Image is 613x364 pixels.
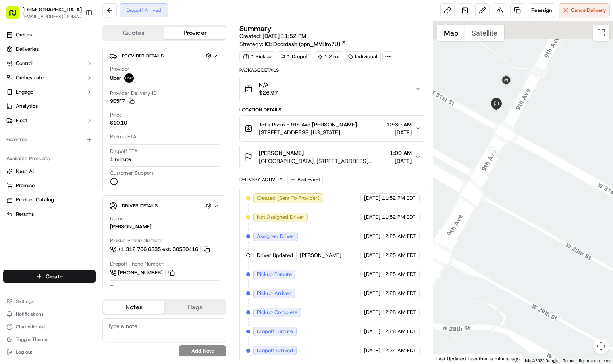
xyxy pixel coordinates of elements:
span: [DATE] [364,195,380,202]
img: uber-new-logo.jpeg [124,73,134,83]
a: Report a map error [579,358,611,363]
span: [PERSON_NAME] [259,149,304,157]
a: Analytics [3,100,96,113]
a: Terms (opens in new tab) [563,358,574,363]
span: [DATE] [390,157,412,165]
span: Create [46,272,63,280]
span: 12:25 AM EDT [382,252,416,259]
button: Orchestrate [3,71,96,84]
span: 12:34 AM EDT [382,347,416,354]
div: Delivery Activity [239,176,283,183]
span: 11:52 PM EDT [382,214,416,221]
p: Welcome 👋 [8,32,145,44]
button: Add Event [287,175,323,184]
span: Control [16,60,33,67]
span: $10.10 [110,119,127,126]
span: [DATE] [364,290,380,297]
button: Toggle Theme [3,334,96,345]
a: Powered byPylon [56,134,96,140]
img: 1736555255976-a54dd68f-1ca7-489b-9aae-adbdc363a1c4 [8,76,22,90]
span: Created (Sent To Provider) [257,195,320,202]
a: Orders [3,29,96,41]
span: Dropoff Phone Number [110,261,164,268]
button: N/A$26.97 [240,76,426,102]
span: 12:28 AM EDT [382,290,416,297]
div: 📗 [8,116,14,122]
button: [DEMOGRAPHIC_DATA][EMAIL_ADDRESS][DOMAIN_NAME] [3,3,82,22]
a: Open this area in Google Maps (opens a new window) [435,353,461,364]
a: Deliveries [3,43,96,56]
button: Provider [164,27,226,39]
span: [DEMOGRAPHIC_DATA] [22,6,82,13]
span: $26.97 [259,89,278,97]
div: Available Products [3,152,96,165]
button: Flags [164,301,226,314]
a: +1 312 766 6835 ext. 30580416 [110,245,211,254]
span: Pickup Enroute [257,271,292,278]
img: Google [435,353,461,364]
a: Product Catalog [6,196,93,203]
span: 1:00 AM [390,149,412,157]
span: Tip [110,284,118,291]
div: [PERSON_NAME] [110,223,152,230]
input: Got a question? Start typing here... [21,51,143,59]
span: Orders [16,31,32,38]
span: [PHONE_NUMBER] [118,269,163,276]
span: N/A [259,81,278,89]
span: +1 312 766 6835 ext. 30580416 [118,246,198,253]
a: Nash AI [6,168,93,175]
button: [PHONE_NUMBER] [110,268,176,277]
span: 12:28 AM EDT [382,328,416,335]
div: We're available if you need us! [27,84,100,90]
a: 💻API Documentation [64,112,131,126]
span: API Documentation [75,115,127,123]
span: Orchestrate [16,74,44,81]
span: Pickup Arrived [257,290,292,297]
div: 1 minute [110,156,131,163]
span: Engage [16,88,33,96]
button: Jet's Pizza - 9th Ave [PERSON_NAME][STREET_ADDRESS][US_STATE]12:30 AM[DATE] [240,116,426,141]
span: Provider Delivery ID [110,90,157,97]
span: [STREET_ADDRESS][US_STATE] [259,128,357,136]
span: [DATE] [386,128,412,136]
span: [DATE] [364,347,380,354]
span: Log out [16,349,32,355]
span: Created: [239,32,306,40]
button: Driver Details [109,199,220,212]
span: Pickup ETA [110,133,137,140]
div: Package Details [239,67,426,73]
span: Jet's Pizza - 9th Ave [PERSON_NAME] [259,121,357,128]
span: Map data ©2025 Google [515,358,558,363]
span: Provider Details [122,53,164,59]
button: Engage [3,86,96,98]
button: Show satellite imagery [465,25,504,41]
button: Control [3,57,96,70]
button: Quotes [103,27,164,39]
button: CancelDelivery [559,3,610,17]
div: Last Updated: less than a minute ago [433,354,523,364]
button: Show street map [437,25,465,41]
span: Provider [110,65,129,73]
button: Toggle fullscreen view [593,25,609,41]
span: Toggle Theme [16,336,48,343]
div: 💻 [67,116,73,122]
a: IO: Doordash (opn_MVHm7U) [265,40,346,48]
a: 📗Knowledge Base [5,112,64,126]
div: 5 [488,146,499,157]
span: [DATE] 11:52 PM [262,33,306,40]
button: Start new chat [135,78,145,88]
button: Map camera controls [593,338,609,354]
a: Returns [6,211,93,218]
span: Pylon [79,134,96,140]
button: Log out [3,347,96,358]
div: 1 Dropoff [277,51,312,62]
span: Dropoff Enroute [257,328,293,335]
span: Dropoff ETA [110,148,138,155]
span: [DATE] [364,233,380,240]
span: Reassign [531,7,552,14]
span: 12:28 AM EDT [382,309,416,316]
span: [DATE] [364,252,380,259]
span: 11:52 PM EDT [382,195,416,202]
button: Create [3,270,96,283]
